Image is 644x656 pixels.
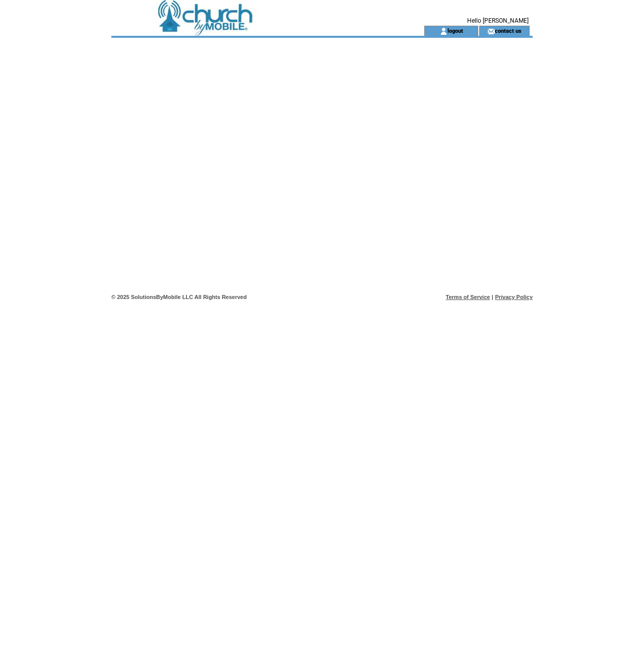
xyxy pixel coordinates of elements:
a: Privacy Policy [495,294,533,300]
span: | [492,294,493,300]
a: logout [447,27,463,34]
img: contact_us_icon.gif [487,27,495,35]
a: Terms of Service [446,294,490,300]
a: contact us [495,27,522,34]
span: Hello [PERSON_NAME] [467,17,529,24]
span: © 2025 SolutionsByMobile LLC All Rights Reserved [111,294,247,300]
img: account_icon.gif [440,27,447,35]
